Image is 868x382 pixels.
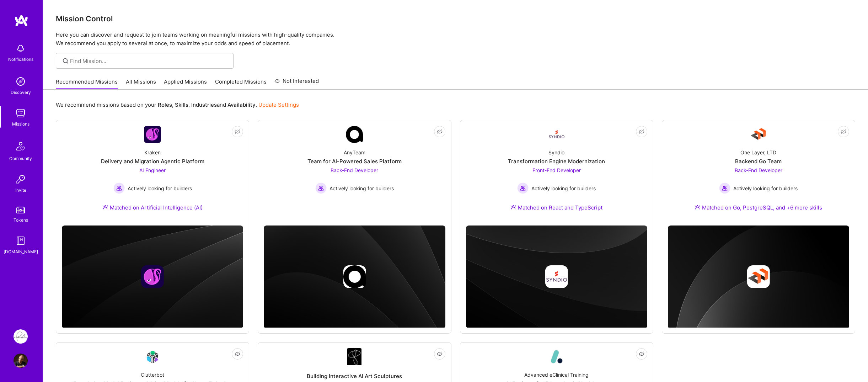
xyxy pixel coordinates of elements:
[11,89,31,96] div: Discovery
[235,351,240,357] i: icon EyeClosed
[9,155,32,162] div: Community
[62,126,243,220] a: Company LogoKrakenDelivery and Migration Agentic PlatformAI Engineer Actively looking for builder...
[735,158,782,165] div: Backend Go Team
[144,149,161,156] div: Kraken
[128,185,192,192] span: Actively looking for builders
[510,204,516,210] img: Ateam Purple Icon
[346,126,363,143] img: Company Logo
[158,101,172,108] b: Roles
[274,77,319,90] a: Not Interested
[639,129,644,134] i: icon EyeClosed
[747,265,770,288] img: Company logo
[101,158,204,165] div: Delivery and Migration Agentic Platform
[227,101,256,108] b: Availability
[12,120,30,128] div: Missions
[508,158,605,165] div: Transformation Engine Modernization
[113,182,125,194] img: Actively looking for builders
[215,78,267,90] a: Completed Missions
[139,167,166,173] span: AI Engineer
[61,57,70,65] i: icon SearchGrey
[510,204,602,211] div: Matched on React and TypeScript
[14,74,28,89] img: discovery
[639,351,644,357] i: icon EyeClosed
[331,167,378,173] span: Back-End Developer
[102,204,203,211] div: Matched on Artificial Intelligence (AI)
[235,129,240,134] i: icon EyeClosed
[264,226,445,328] img: cover
[466,126,647,220] a: Company LogoSyndioTransformation Engine ModernizationFront-End Developer Actively looking for bui...
[735,167,782,173] span: Back-End Developer
[164,78,207,90] a: Applied Missions
[315,182,327,194] img: Actively looking for builders
[740,149,776,156] div: One Layer, LTD
[144,126,161,143] img: Company Logo
[344,149,365,156] div: AnyTeam
[531,185,596,192] span: Actively looking for builders
[14,106,28,120] img: teamwork
[15,186,26,194] div: Invite
[126,78,156,90] a: All Missions
[437,129,443,134] i: icon EyeClosed
[437,351,443,357] i: icon EyeClosed
[532,167,581,173] span: Front-End Developer
[4,248,38,255] div: [DOMAIN_NAME]
[545,265,568,288] img: Company logo
[56,31,855,48] p: Here you can discover and request to join teams working on meaningful missions with high-quality ...
[517,182,529,194] img: Actively looking for builders
[307,158,402,165] div: Team for AI-Powered Sales Platform
[14,216,28,224] div: Tokens
[329,185,394,192] span: Actively looking for builders
[719,182,730,194] img: Actively looking for builders
[524,371,589,378] div: Advanced eClinical Training
[548,348,565,365] img: Company Logo
[733,185,798,192] span: Actively looking for builders
[548,126,565,143] img: Company Logo
[14,172,28,186] img: Invite
[141,265,164,288] img: Company logo
[56,14,855,23] h3: Mission Control
[548,149,564,156] div: Syndio
[8,55,33,63] div: Notifications
[141,371,164,378] div: Clutterbot
[62,226,243,328] img: cover
[12,329,30,344] a: Pearl: ML Engineering Team
[191,101,217,108] b: Industries
[12,354,30,368] a: User Avatar
[668,226,849,328] img: cover
[347,348,361,365] img: Company Logo
[14,234,28,248] img: guide book
[175,101,188,108] b: Skills
[750,126,767,143] img: Company Logo
[466,226,647,328] img: cover
[307,372,402,380] div: Building Interactive AI Art Sculptures
[56,101,299,108] p: We recommend missions based on your , , and .
[70,57,228,65] input: Find Mission...
[16,207,25,213] img: tokens
[695,204,700,210] img: Ateam Purple Icon
[841,129,846,134] i: icon EyeClosed
[14,354,28,368] img: User Avatar
[102,204,108,210] img: Ateam Purple Icon
[14,41,28,55] img: bell
[668,126,849,220] a: Company LogoOne Layer, LTDBackend Go TeamBack-End Developer Actively looking for buildersActively...
[12,138,29,155] img: Community
[695,204,822,211] div: Matched on Go, PostgreSQL, and +6 more skills
[14,14,28,27] img: logo
[144,349,161,365] img: Company Logo
[56,78,118,90] a: Recommended Missions
[258,101,299,108] a: Update Settings
[343,265,366,288] img: Company logo
[14,329,28,344] img: Pearl: ML Engineering Team
[264,126,445,220] a: Company LogoAnyTeamTeam for AI-Powered Sales PlatformBack-End Developer Actively looking for buil...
